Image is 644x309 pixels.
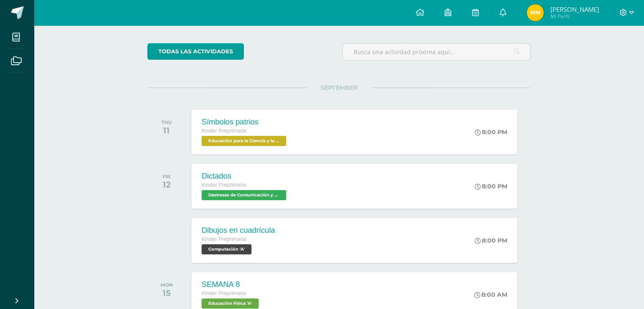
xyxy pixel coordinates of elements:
[475,128,507,136] div: 8:00 PM
[160,282,173,288] div: MON
[202,190,286,200] span: Destrezas de Comunicación y Lenguaje 'A'
[202,136,286,146] span: Educación para la Ciencia y la Ciudadanía 'A'
[527,4,544,21] img: 9b8870a00c33ea12cd818e368603c848.png
[202,244,252,254] span: Computación 'A'
[202,226,275,235] div: Dibujos en cuadrícula
[202,182,246,188] span: Kinder Preprimaria
[307,84,371,91] span: SEPTEMBER
[161,125,172,135] div: 11
[160,288,173,298] div: 15
[163,179,171,190] div: 12
[475,182,507,190] div: 8:00 PM
[550,5,599,14] span: [PERSON_NAME]
[343,44,530,60] input: Busca una actividad próxima aquí...
[474,291,507,298] div: 8:00 AM
[161,119,172,125] div: THU
[550,13,599,20] span: Mi Perfil
[147,43,244,60] a: todas las Actividades
[202,298,259,309] span: Educación Física 'A'
[202,236,246,242] span: Kinder Preprimaria
[163,174,171,179] div: FRI
[202,280,261,289] div: SEMANA 8
[202,290,246,296] span: Kinder Preprimaria
[475,237,507,244] div: 8:00 PM
[202,128,246,134] span: Kinder Preprimaria
[202,172,288,181] div: Dictados
[202,118,288,127] div: Símbolos patrios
